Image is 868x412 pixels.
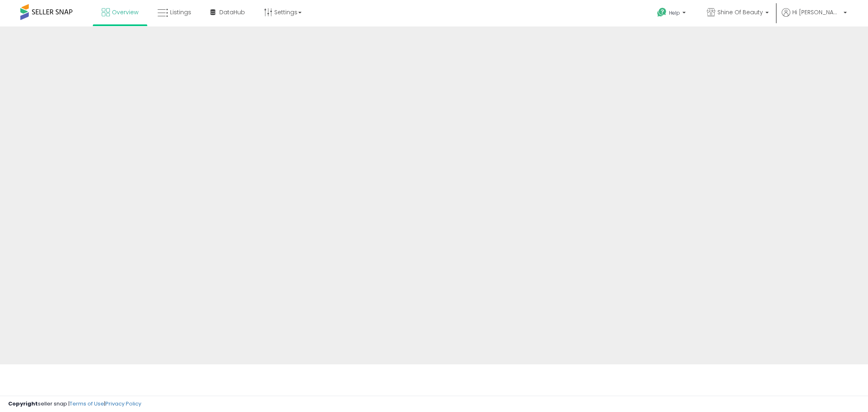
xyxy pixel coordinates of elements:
span: Listings [170,8,191,16]
span: Shine Of Beauty [717,8,763,16]
i: Get Help [657,7,667,18]
a: Help [651,1,694,26]
span: Overview [112,8,138,16]
span: Help [669,9,680,16]
span: Hi [PERSON_NAME] [792,8,841,16]
a: Hi [PERSON_NAME] [782,8,847,26]
span: DataHub [219,8,245,16]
